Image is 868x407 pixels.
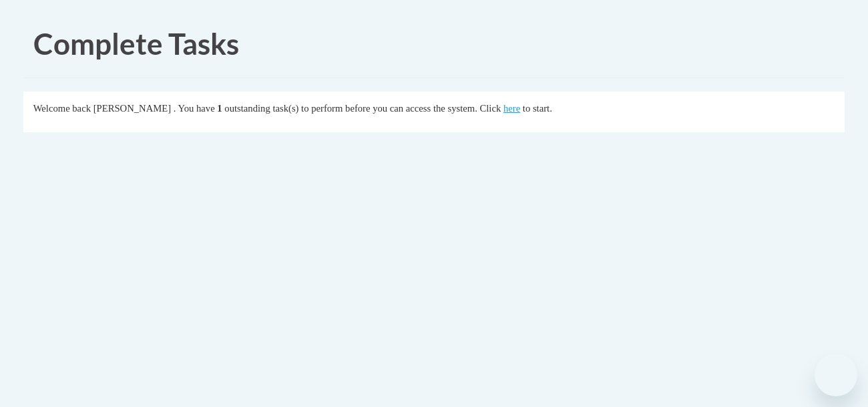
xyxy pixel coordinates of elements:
span: Complete Tasks [33,26,239,61]
span: Welcome back [33,103,91,114]
span: outstanding task(s) to perform before you can access the system. Click [224,103,501,114]
iframe: Button to launch messaging window [815,354,857,396]
span: [PERSON_NAME] [93,103,171,114]
span: . You have [174,103,215,114]
a: here [503,103,520,114]
span: to start. [523,103,552,114]
span: 1 [217,103,222,114]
